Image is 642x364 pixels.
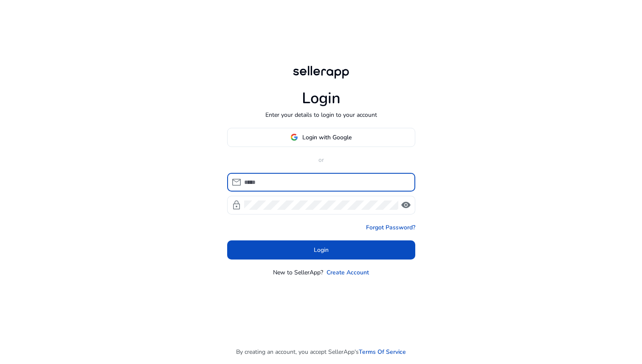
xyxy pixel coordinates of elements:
[314,245,329,254] span: Login
[227,128,415,147] button: Login with Google
[227,240,415,260] button: Login
[227,155,415,164] p: or
[265,110,377,119] p: Enter your details to login to your account
[359,347,406,356] a: Terms Of Service
[302,133,352,142] span: Login with Google
[231,177,242,187] span: mail
[401,200,411,210] span: visibility
[290,133,298,141] img: google-logo.svg
[366,223,415,232] a: Forgot Password?
[273,268,323,277] p: New to SellerApp?
[231,200,242,210] span: lock
[327,268,369,277] a: Create Account
[302,89,341,107] h1: Login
